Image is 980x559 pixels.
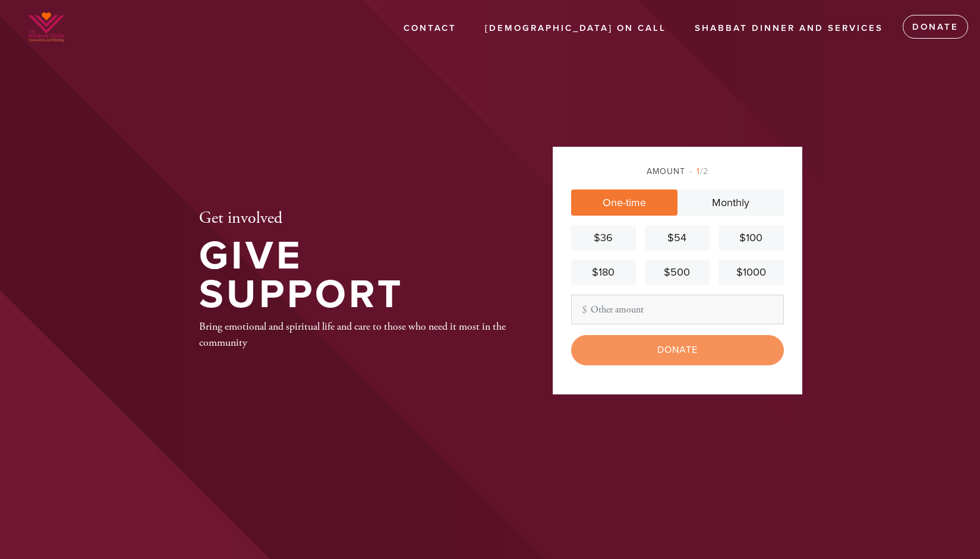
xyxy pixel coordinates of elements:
[723,264,779,280] div: $1000
[199,318,514,350] div: Bring emotional and spiritual life and care to those who need it most in the community
[476,17,675,40] a: [DEMOGRAPHIC_DATA] On Call
[697,166,700,176] span: 1
[650,264,705,280] div: $500
[719,260,783,285] a: $1000
[18,6,75,49] img: WhatsApp%20Image%202025-03-14%20at%2002.png
[395,17,465,40] a: Contact
[719,225,783,251] a: $100
[689,166,708,176] span: /2
[645,260,710,285] a: $500
[723,230,779,246] div: $100
[650,230,705,246] div: $54
[199,209,514,229] h2: Get involved
[571,260,636,285] a: $180
[571,190,678,216] a: One-time
[571,295,784,324] input: Other amount
[903,15,968,39] a: Donate
[686,17,892,40] a: Shabbat Dinner and Services
[571,165,784,178] div: Amount
[576,230,631,246] div: $36
[678,190,784,216] a: Monthly
[576,264,631,280] div: $180
[571,225,636,251] a: $36
[199,237,514,314] h1: Give Support
[645,225,710,251] a: $54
